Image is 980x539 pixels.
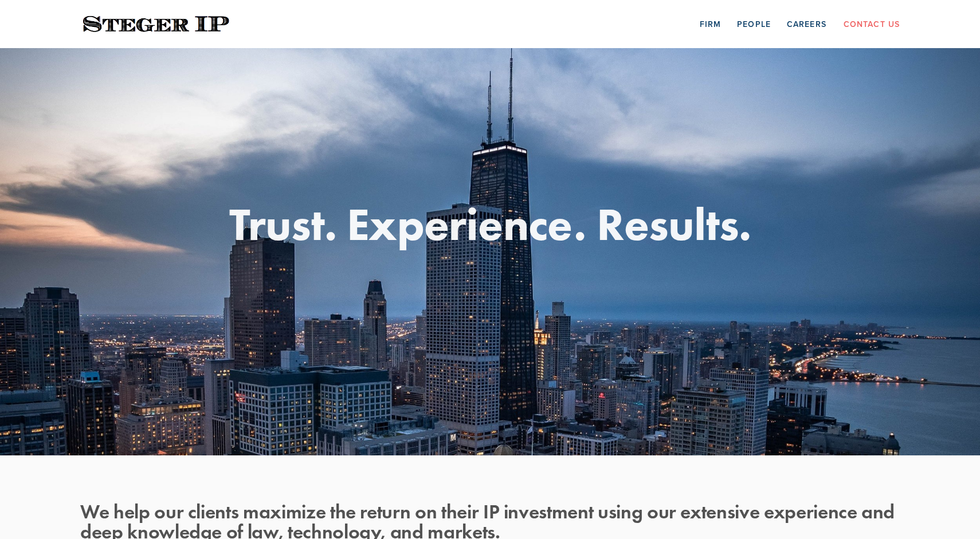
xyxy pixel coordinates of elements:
[844,15,900,33] a: Contact Us
[700,15,721,33] a: Firm
[80,201,900,247] h1: Trust. Experience. Results.
[787,15,826,33] a: Careers
[737,15,771,33] a: People
[80,13,232,36] img: Steger IP | Trust. Experience. Results.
